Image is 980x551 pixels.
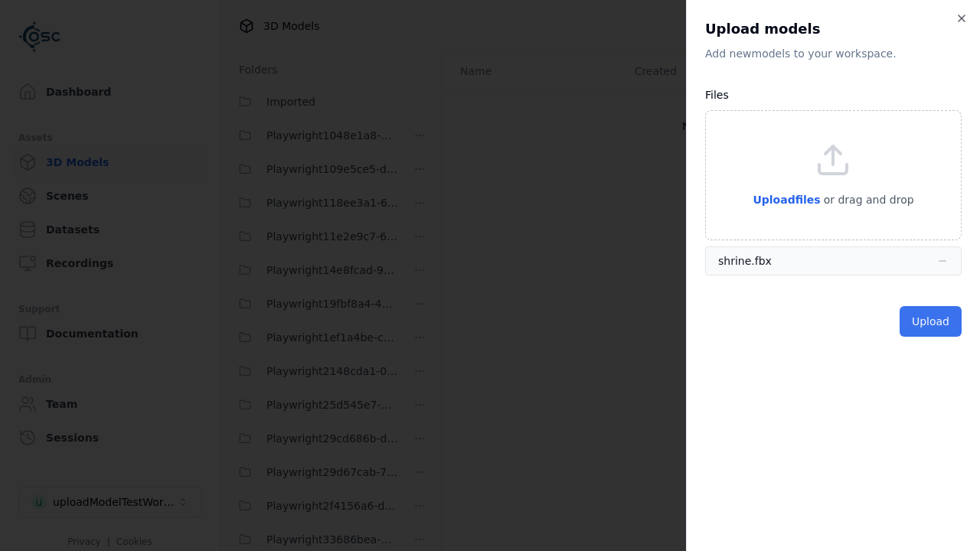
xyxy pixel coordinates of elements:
[705,89,729,101] label: Files
[821,191,914,209] p: or drag and drop
[705,46,962,61] p: Add new model s to your workspace.
[705,18,962,40] h2: Upload models
[900,306,962,337] button: Upload
[718,253,772,269] div: shrine.fbx
[753,194,820,206] span: Upload files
